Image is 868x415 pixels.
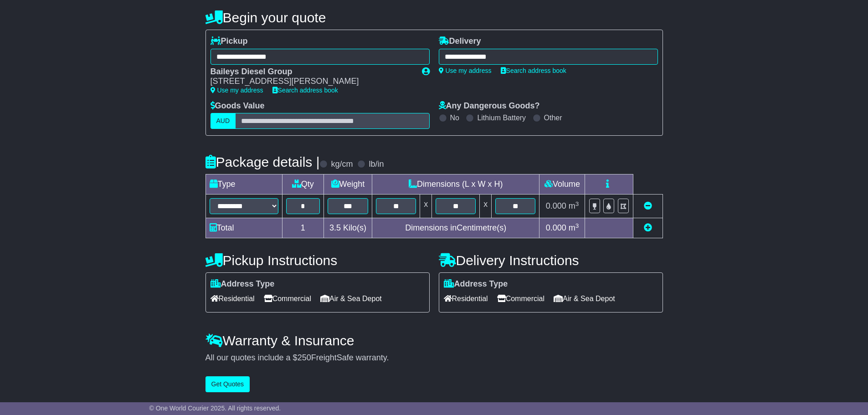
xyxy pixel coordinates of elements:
td: x [480,195,492,218]
td: x [420,195,432,218]
a: Remove this item [644,201,652,210]
label: AUD [211,113,236,129]
h4: Pickup Instructions [205,253,430,268]
h4: Begin your quote [205,10,663,25]
label: kg/cm [331,159,353,169]
div: Baileys Diesel Group [211,67,413,77]
span: 3.5 [329,223,341,232]
a: Use my address [439,67,492,74]
td: Weight [324,174,372,195]
td: Volume [539,174,585,195]
label: Other [544,113,562,122]
span: Residential [211,292,255,306]
a: Use my address [211,87,263,94]
span: 0.000 [546,223,566,232]
button: Get Quotes [205,376,250,392]
label: Goods Value [211,101,265,111]
td: Total [205,218,282,238]
sup: 3 [575,222,579,229]
span: Residential [444,292,488,306]
span: Commercial [497,292,544,306]
span: Air & Sea Depot [554,292,615,306]
span: m [569,223,579,232]
td: Qty [282,174,324,195]
span: 0.000 [546,201,566,210]
span: © One World Courier 2025. All rights reserved. [149,405,281,412]
a: Search address book [501,67,566,74]
a: Search address book [272,87,338,94]
label: lb/in [369,159,384,169]
td: 1 [282,218,324,238]
td: Dimensions in Centimetre(s) [372,218,539,238]
label: Pickup [211,36,248,46]
td: Kilo(s) [324,218,372,238]
label: Address Type [211,279,275,289]
h4: Package details | [205,154,320,169]
label: Lithium Battery [477,113,526,122]
td: Dimensions (L x W x H) [372,174,539,195]
label: No [450,113,459,122]
a: Add new item [644,223,652,232]
h4: Delivery Instructions [439,253,663,268]
label: Any Dangerous Goods? [439,101,540,111]
h4: Warranty & Insurance [205,333,663,348]
span: 250 [298,353,311,362]
td: Type [205,174,282,195]
span: m [569,201,579,210]
label: Delivery [439,36,481,46]
label: Address Type [444,279,508,289]
div: [STREET_ADDRESS][PERSON_NAME] [211,77,413,87]
div: All our quotes include a $ FreightSafe warranty. [205,353,663,363]
sup: 3 [575,200,579,207]
span: Commercial [264,292,311,306]
span: Air & Sea Depot [320,292,382,306]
